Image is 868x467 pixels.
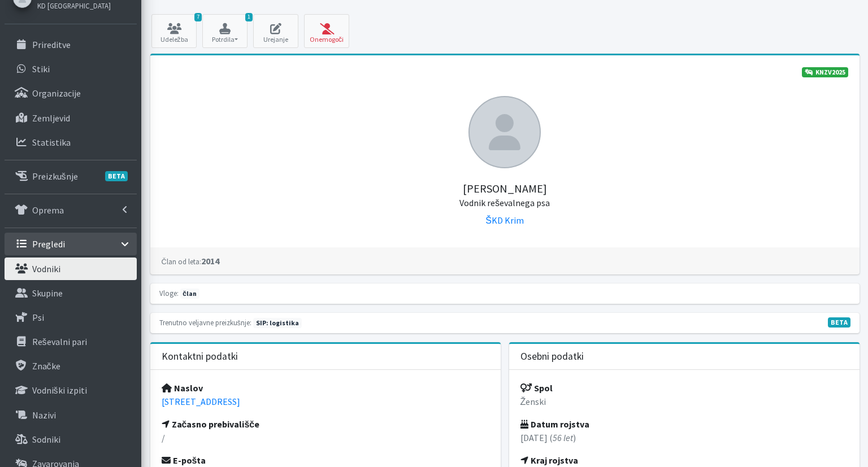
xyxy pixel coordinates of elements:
p: Vodniki [32,263,60,274]
a: 7 Udeležba [151,14,197,48]
p: Sodniki [32,434,60,445]
em: 56 let [553,432,573,443]
strong: Kraj rojstva [520,455,578,466]
p: Oprema [32,204,64,216]
small: Vloge: [159,289,179,298]
p: Preizkušnje [32,171,78,182]
strong: Datum rojstva [520,418,589,430]
p: Pregledi [32,238,65,250]
span: 7 [194,13,202,21]
p: Reševalni pari [32,336,87,347]
p: Statistika [32,137,71,148]
small: Trenutno veljavne preizkušnje: [159,318,251,327]
a: Nazivi [5,404,137,426]
a: Pregledi [5,233,137,255]
a: Urejanje [253,14,298,48]
a: Značke [5,355,137,377]
p: Nazivi [32,409,56,421]
p: Psi [32,312,44,323]
a: Psi [5,306,137,329]
a: Statistika [5,131,137,154]
strong: Začasno prebivališče [162,418,260,430]
p: Ženski [520,395,848,408]
a: ŠKD Krim [485,215,524,226]
a: Reševalni pari [5,330,137,353]
p: Organizacije [32,88,81,99]
strong: 2014 [162,255,219,267]
h3: Kontaktni podatki [162,351,238,363]
a: Prireditve [5,33,137,56]
p: Prireditve [32,39,71,50]
span: 1 [245,13,253,21]
a: Oprema [5,199,137,221]
p: Skupine [32,287,63,299]
button: Onemogoči [304,14,349,48]
p: / [162,431,489,444]
h5: [PERSON_NAME] [162,168,848,209]
button: 1 Potrdila [202,14,248,48]
small: KD [GEOGRAPHIC_DATA] [37,1,111,10]
a: Zemljevid [5,107,137,129]
p: Značke [32,360,60,372]
h3: Osebni podatki [520,351,584,363]
strong: E-pošta [162,455,206,466]
a: Stiki [5,58,137,80]
strong: Spol [520,382,553,394]
span: Naslednja preizkušnja: pomlad 2026 [253,318,302,328]
a: Vodniki [5,257,137,280]
a: KNZV2025 [802,67,848,77]
p: Stiki [32,63,50,75]
small: Član od leta: [162,257,201,266]
a: PreizkušnjeBETA [5,165,137,187]
a: Organizacije [5,82,137,104]
span: V fazi razvoja [828,317,850,328]
p: Zemljevid [32,112,70,124]
p: [DATE] ( ) [520,431,848,444]
span: BETA [105,171,128,181]
a: Skupine [5,282,137,304]
a: Vodniški izpiti [5,379,137,401]
span: član [180,289,199,299]
a: Sodniki [5,428,137,451]
a: [STREET_ADDRESS] [162,396,240,407]
strong: Naslov [162,382,203,394]
p: Vodniški izpiti [32,385,87,396]
small: Vodnik reševalnega psa [459,197,550,208]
